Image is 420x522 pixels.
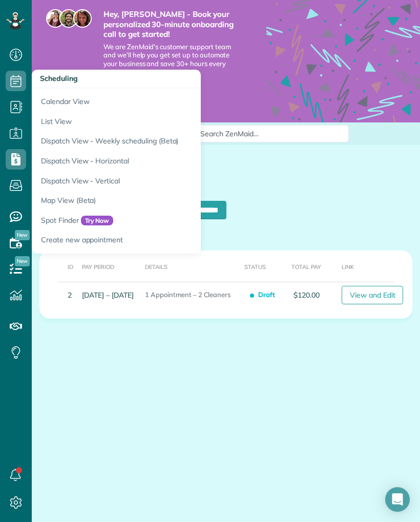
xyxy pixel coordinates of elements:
a: Map View (Beta) [32,191,288,211]
img: jorge-587dff0eeaa6aab1f244e6dc62b8924c3b6ad411094392a53c71c6c4a576187d.jpg [59,9,78,28]
span: Try Now [81,216,114,226]
th: Pay Period [78,250,141,282]
a: Spot FinderTry Now [32,211,288,231]
strong: Hey, [PERSON_NAME] - Book your personalized 30-minute onboarding call to get started! [103,9,236,39]
a: Dispatch View - Weekly scheduling (Beta) [32,131,288,151]
a: Calendar View [32,88,288,112]
th: Status [240,250,285,282]
td: $120.00 [285,282,324,308]
a: Dispatch View - Horizontal [32,151,288,171]
td: 2 [39,282,78,308]
th: Link [324,250,412,282]
span: Scheduling [40,74,78,83]
a: Create new appointment [32,230,288,254]
div: Open Intercom Messenger [385,487,410,512]
th: Details [141,250,240,282]
span: New [15,256,30,266]
a: Dispatch View - Vertical [32,171,288,191]
td: 1 Appointment – 2 Cleaners [141,282,240,308]
a: [DATE] – [DATE] [82,290,133,300]
h1: Payrolls / Earnings [39,160,412,177]
th: ID [39,250,78,282]
span: We are ZenMaid’s customer support team and we’ll help you get set up to automate your business an... [103,43,236,77]
a: List View [32,112,288,132]
img: michelle-19f622bdf1676172e81f8f8fba1fb50e276960ebfe0243fe18214015130c80e4.jpg [73,9,92,28]
img: maria-72a9807cf96188c08ef61303f053569d2e2a8a1cde33d635c8a3ac13582a053d.jpg [46,9,65,28]
a: View and Edit [342,286,404,304]
th: Total Pay [285,250,324,282]
span: New [15,230,30,240]
span: Draft [252,286,279,304]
